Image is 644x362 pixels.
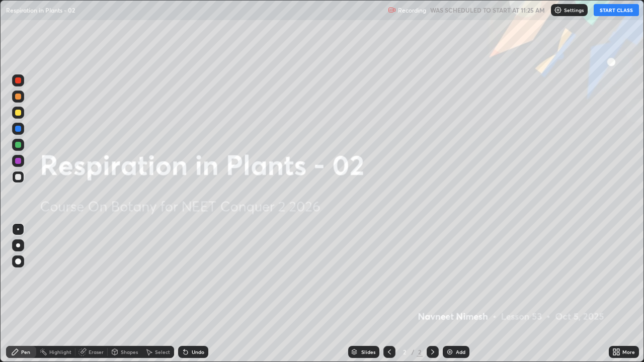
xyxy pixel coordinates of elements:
[6,6,75,14] p: Respiration in Plants - 02
[456,349,465,354] div: Add
[89,349,104,354] div: Eraser
[388,6,396,14] img: recording.375f2c34.svg
[361,349,375,354] div: Slides
[594,4,639,16] button: START CLASS
[399,349,410,355] div: 2
[192,349,204,354] div: Undo
[121,349,138,354] div: Shapes
[446,348,454,356] img: add-slide-button
[430,6,545,15] h5: WAS SCHEDULED TO START AT 11:25 AM
[21,349,30,354] div: Pen
[412,349,415,355] div: /
[155,349,170,354] div: Select
[49,349,71,354] div: Highlight
[564,8,584,13] p: Settings
[398,7,426,14] p: Recording
[622,349,635,354] div: More
[417,347,423,356] div: 2
[554,6,562,14] img: class-settings-icons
